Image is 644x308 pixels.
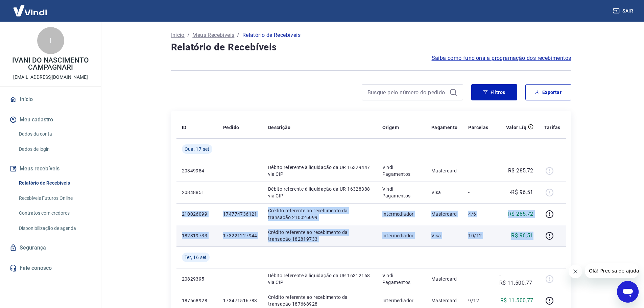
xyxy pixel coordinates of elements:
[510,188,533,196] p: -R$ 96,51
[431,167,458,174] p: Mastercard
[268,272,372,286] p: Débito referente à liquidação da UR 16312168 via CIP
[431,124,458,131] p: Pagamento
[569,265,582,278] iframe: Fechar mensagem
[468,297,488,304] p: 9/12
[185,254,207,261] span: Ter, 16 set
[16,176,93,190] a: Relatório de Recebíveis
[187,31,190,39] p: /
[268,207,372,221] p: Crédito referente ao recebimento da transação 210026099
[432,54,571,62] a: Saiba como funciona a programação dos recebimentos
[8,112,93,127] button: Meu cadastro
[223,124,239,131] p: Pedido
[182,232,212,239] p: 182819733
[382,124,399,131] p: Origem
[544,124,560,131] p: Tarifas
[508,210,533,218] p: R$ 285,72
[182,124,187,131] p: ID
[471,84,517,100] button: Filtros
[382,164,421,177] p: Vindi Pagamentos
[382,297,421,304] p: Intermediador
[585,263,639,278] iframe: Mensagem da empresa
[468,276,488,282] p: -
[16,142,93,156] a: Dados de login
[16,127,93,141] a: Dados da conta
[431,189,458,196] p: Visa
[382,232,421,239] p: Intermediador
[431,297,458,304] p: Mastercard
[506,124,528,131] p: Valor Líq.
[468,189,488,196] p: -
[612,5,636,17] button: Sair
[182,211,212,217] p: 210026099
[431,211,458,217] p: Mastercard
[511,232,533,240] p: R$ 96,51
[8,261,93,276] a: Fale conosco
[468,211,488,217] p: 4/6
[16,206,93,220] a: Contratos com credores
[431,276,458,282] p: Mastercard
[5,57,96,71] p: IVANI DO NASCIMENTO CAMPAGNARI
[367,87,447,97] input: Busque pelo número do pedido
[223,232,257,239] p: 173221227944
[525,84,571,100] button: Exportar
[182,276,212,282] p: 20829395
[182,297,212,304] p: 187668928
[37,27,64,54] div: I
[499,271,533,287] p: -R$ 11.500,77
[8,161,93,176] button: Meus recebíveis
[468,232,488,239] p: 10/12
[382,211,421,217] p: Intermediador
[182,189,212,196] p: 20848851
[237,31,239,39] p: /
[185,146,210,152] span: Qua, 17 set
[16,221,93,235] a: Disponibilização de agenda
[268,124,291,131] p: Descrição
[192,31,234,39] a: Meus Recebíveis
[8,0,52,21] img: Vindi
[4,5,57,10] span: Olá! Precisa de ajuda?
[8,92,93,107] a: Início
[268,229,372,242] p: Crédito referente ao recebimento da transação 182819733
[8,240,93,255] a: Segurança
[507,167,533,175] p: -R$ 285,72
[431,232,458,239] p: Visa
[468,167,488,174] p: -
[268,294,372,307] p: Crédito referente ao recebimento da transação 187668928
[268,186,372,199] p: Débito referente à liquidação da UR 16328388 via CIP
[16,191,93,205] a: Recebíveis Futuros Online
[242,31,301,39] p: Relatório de Recebíveis
[171,31,185,39] a: Início
[468,124,488,131] p: Parcelas
[13,74,88,81] p: [EMAIL_ADDRESS][DOMAIN_NAME]
[223,211,257,217] p: 174774736121
[268,164,372,177] p: Débito referente à liquidação da UR 16329447 via CIP
[617,281,639,303] iframe: Botão para abrir a janela de mensagens
[171,41,571,54] h4: Relatório de Recebíveis
[223,297,257,304] p: 173471516783
[500,297,533,305] p: R$ 11.500,77
[182,167,212,174] p: 20849984
[382,272,421,286] p: Vindi Pagamentos
[382,186,421,199] p: Vindi Pagamentos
